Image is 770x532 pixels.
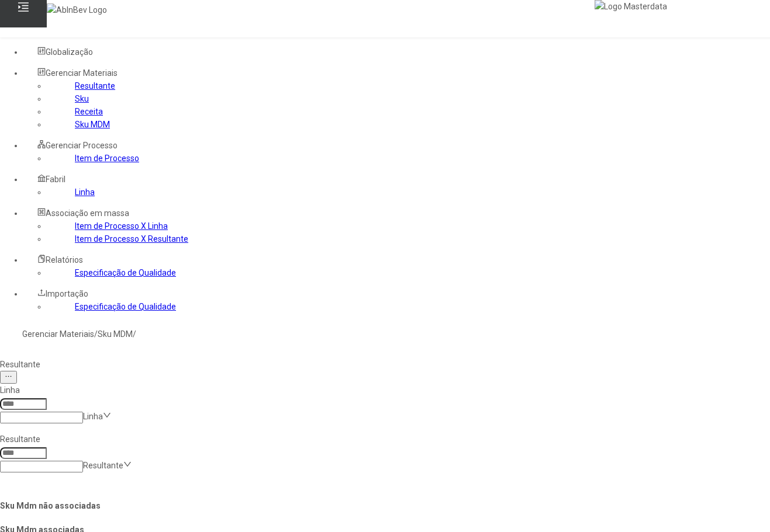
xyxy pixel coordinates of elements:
a: Sku [75,94,89,103]
a: Especificação de Qualidade [75,302,176,311]
a: Sku MDM [98,329,133,339]
nz-select-placeholder: Resultante [83,461,123,470]
span: Relatórios [46,255,83,265]
a: Item de Processo [75,154,139,163]
span: Fabril [46,175,65,184]
a: Gerenciar Materiais [22,329,94,339]
span: Gerenciar Materiais [46,68,118,78]
a: Item de Processo X Resultante [75,234,188,244]
a: Especificação de Qualidade [75,268,176,277]
span: Associação em massa [46,208,129,218]
img: AbInBev Logo [47,4,107,16]
span: Globalização [46,47,93,57]
span: Importação [46,289,88,298]
nz-breadcrumb-separator: / [133,329,136,339]
a: Receita [75,107,103,116]
nz-breadcrumb-separator: / [94,329,98,339]
span: Gerenciar Processo [46,141,118,150]
a: Sku MDM [75,120,110,129]
nz-select-placeholder: Linha [83,412,103,421]
a: Item de Processo X Linha [75,221,168,231]
a: Linha [75,187,95,197]
a: Resultante [75,81,115,91]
